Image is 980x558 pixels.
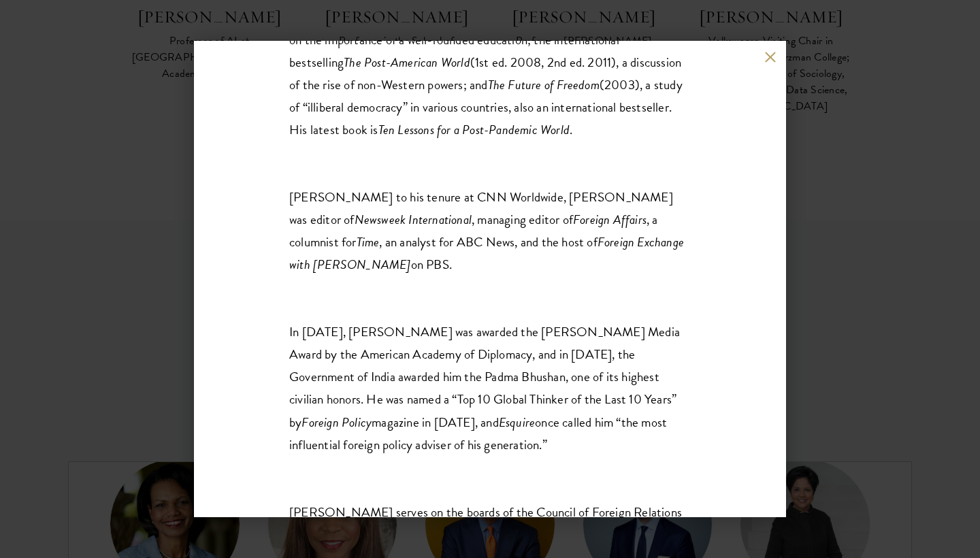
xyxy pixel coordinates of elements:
[289,186,691,276] p: [PERSON_NAME] to his tenure at CNN Worldwide, [PERSON_NAME] was editor of , managing editor of , ...
[289,321,691,455] p: In [DATE], [PERSON_NAME] was awarded the [PERSON_NAME] Media Award by the American Academy of Dip...
[344,52,470,72] em: The Post-American World
[355,210,472,229] em: Newsweek International
[301,412,372,432] em: Foreign Policy
[488,75,600,95] em: The Future of Freedom
[378,120,570,139] em: Ten Lessons for a Post-Pandemic World
[573,210,647,229] em: Foreign Affairs
[357,232,380,252] em: Time
[499,412,535,432] em: Esquire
